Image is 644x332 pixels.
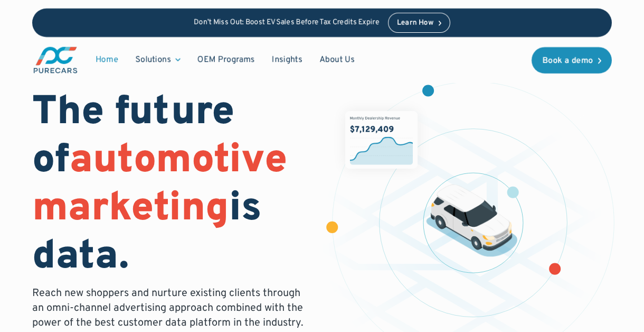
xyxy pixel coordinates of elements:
a: Learn How [388,13,451,33]
div: Book a demo [542,57,593,65]
span: automotive marketing [32,136,287,235]
div: Solutions [127,50,189,70]
div: Learn How [397,20,433,27]
img: purecars logo [32,45,79,75]
img: illustration of a vehicle [426,185,517,257]
div: Solutions [135,54,171,66]
a: Book a demo [532,47,612,73]
a: Insights [263,50,311,70]
p: Reach new shoppers and nurture existing clients through an omni-channel advertising approach comb... [32,286,309,330]
p: Don’t Miss Out: Boost EV Sales Before Tax Credits Expire [194,19,380,27]
img: chart showing monthly dealership revenue of $7m [345,111,417,169]
h1: The future of is data. [32,89,309,282]
a: About Us [311,50,363,70]
a: OEM Programs [189,50,263,70]
a: main [32,45,79,75]
a: Home [87,50,127,70]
